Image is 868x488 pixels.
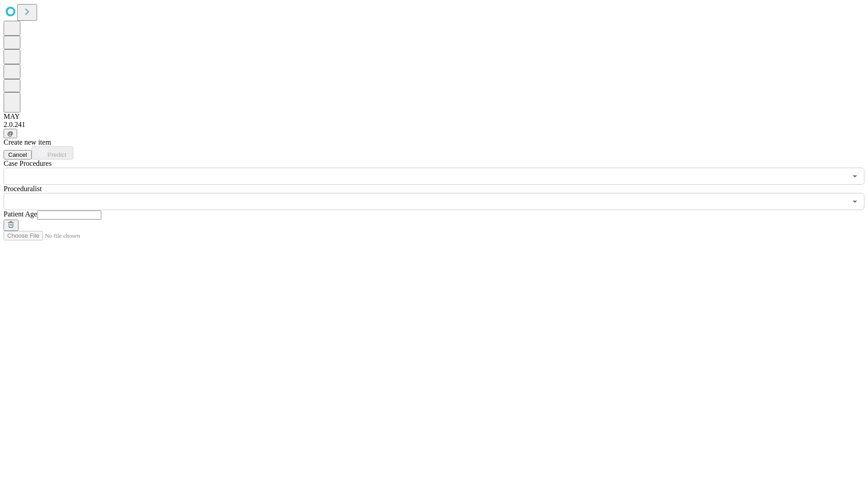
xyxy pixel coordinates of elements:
[4,138,51,146] span: Create new item
[4,210,37,218] span: Patient Age
[4,185,42,192] span: Proceduralist
[4,121,864,129] div: 2.0.241
[32,146,73,160] button: Predict
[8,151,27,158] span: Cancel
[7,130,14,137] span: @
[4,150,32,160] button: Cancel
[4,160,52,167] span: Scheduled Procedure
[4,129,17,138] button: @
[849,195,861,208] button: Open
[47,151,66,158] span: Predict
[849,170,861,183] button: Open
[4,113,864,121] div: MAY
